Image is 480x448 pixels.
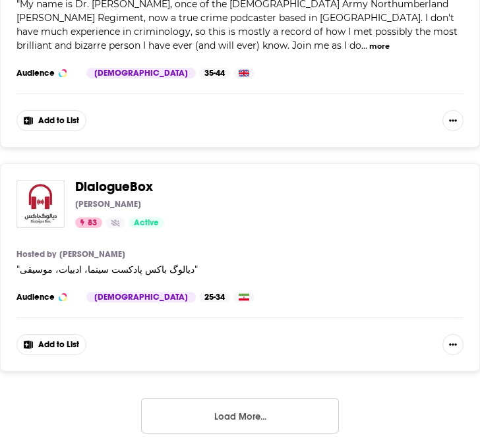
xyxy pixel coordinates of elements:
img: DialogueBox [16,180,65,228]
button: Load More... [141,398,339,434]
div: [DEMOGRAPHIC_DATA] [86,68,196,78]
a: [PERSON_NAME] [59,249,125,260]
div: [DEMOGRAPHIC_DATA] [86,292,196,302]
button: Add to List [16,334,86,355]
span: Active [134,217,159,230]
button: Show More Button [442,110,464,131]
a: Active [129,217,164,228]
h4: Hosted by [16,249,56,260]
div: 35-44 [199,68,230,78]
span: 83 [88,217,97,230]
h3: Audience [16,68,76,78]
span: " " [16,264,198,275]
div: 25-34 [199,292,230,302]
a: 83 [75,217,102,228]
p: [PERSON_NAME] [75,199,141,210]
button: more [369,41,390,52]
span: ... [361,40,367,51]
h3: Audience [16,292,76,302]
button: Show More Button [442,334,464,355]
span: DialogueBox [75,179,153,195]
a: DialogueBox [75,180,153,194]
button: Add to List [16,110,86,131]
span: دیالوگ باکس پادکست سینما، ادبیات، موسیقی [20,264,195,275]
